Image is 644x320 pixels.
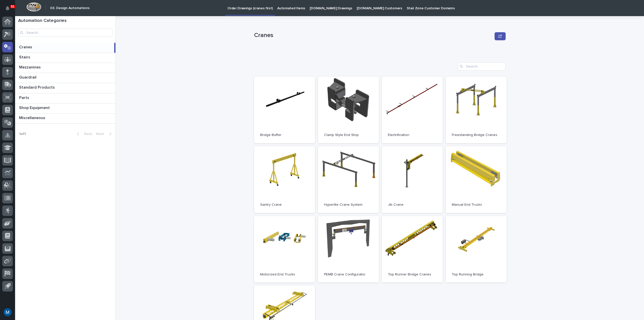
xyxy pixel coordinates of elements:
input: Search [458,62,506,70]
p: Bridge Buffer [260,133,309,137]
p: Parts [19,94,30,100]
p: 91 [11,5,14,8]
a: Jib Crane [382,146,443,213]
a: Electrification [382,77,443,143]
a: Hyperlite Crane System [318,146,379,213]
a: PartsParts [15,93,115,103]
p: Freestanding Bridge Cranes [452,133,501,137]
button: users-avatar [2,307,13,317]
a: MezzaninesMezzanines [15,63,115,73]
span: Next [96,132,107,136]
p: Gantry Crane [260,203,309,207]
p: Cranes [19,44,33,50]
p: Jib Crane [388,203,437,207]
p: Standard Products [19,84,56,90]
a: MiscellaneousMiscellaneous [15,114,115,124]
a: StairsStairs [15,53,115,63]
p: Hyperlite Crane System [324,203,373,207]
p: PEMB Crane Configurator [324,272,373,277]
a: Freestanding Bridge Cranes [446,77,507,143]
input: Search [18,29,112,37]
p: 1 of 1 [15,128,30,140]
p: Cranes [254,32,493,39]
div: Notifications91 [6,6,13,14]
a: GuardrailGuardrail [15,73,115,83]
img: Workspace Logo [26,2,41,12]
h1: Automation Categories [18,18,112,24]
a: Shop EquipmentShop Equipment [15,103,115,114]
a: CranesCranes [15,43,115,53]
a: Clamp Style End Stop [318,77,379,143]
p: Manual End Trucks [452,203,501,207]
a: Gantry Crane [254,146,315,213]
p: Mezzanines [19,64,42,70]
a: Top Runner Bridge Cranes [382,216,443,283]
p: Guardrail [19,74,37,80]
p: Top Running Bridge [452,272,501,277]
button: Next [94,132,115,136]
p: Electrification [388,133,437,137]
p: Miscellaneous [19,115,46,120]
h2: 03. Design Automations [50,6,90,10]
button: Back [73,132,94,136]
p: Motorized End Trucks [260,272,309,277]
p: Stairs [19,54,31,60]
a: Motorized End Trucks [254,216,315,283]
a: Bridge Buffer [254,77,315,143]
a: PEMB Crane Configurator [318,216,379,283]
a: Manual End Trucks [446,146,507,213]
p: Clamp Style End Stop [324,133,373,137]
p: Shop Equipment [19,104,51,110]
p: Top Runner Bridge Cranes [388,272,437,277]
span: Back [81,132,92,136]
button: Notifications [2,3,13,14]
a: Standard ProductsStandard Products [15,83,115,93]
a: Top Running Bridge [446,216,507,283]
